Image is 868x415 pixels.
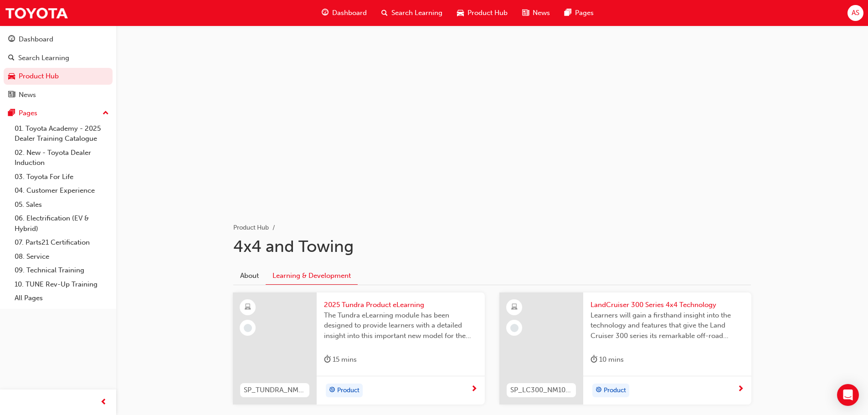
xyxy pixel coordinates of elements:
span: Dashboard [332,8,367,18]
span: news-icon [8,91,15,99]
span: car-icon [457,7,464,19]
span: guage-icon [322,7,329,19]
a: Search Learning [4,50,113,67]
span: next-icon [471,385,478,394]
span: learningResourceType_ELEARNING-icon [245,302,251,313]
span: 2025 Tundra Product eLearning [324,300,478,310]
a: SP_LC300_NM1021_VD3LandCruiser 300 Series 4x4 TechnologyLearners will gain a firsthand insight in... [499,292,751,405]
span: Learners will gain a firsthand insight into the technology and features that give the Land Cruise... [591,310,744,341]
a: 02. New - Toyota Dealer Induction [11,146,113,170]
span: Search Learning [391,8,442,18]
span: car-icon [8,72,15,81]
span: duration-icon [591,354,597,365]
a: guage-iconDashboard [314,4,374,22]
a: 10. TUNE Rev-Up Training [11,277,113,292]
span: target-icon [596,384,602,396]
a: 01. Toyota Academy - 2025 Dealer Training Catalogue [11,122,113,146]
a: 06. Electrification (EV & Hybrid) [11,211,113,236]
span: pages-icon [8,109,15,118]
span: AS [852,8,859,18]
span: Product [337,385,360,396]
a: search-iconSearch Learning [374,4,450,22]
a: 07. Parts21 Certification [11,236,113,250]
a: News [4,87,113,103]
div: Search Learning [18,53,69,63]
span: search-icon [8,54,15,62]
button: AS [847,5,863,21]
h1: 4x4 and Towing [233,236,751,256]
div: Pages [19,108,37,118]
span: SP_LC300_NM1021_VD3 [510,385,572,395]
span: target-icon [329,384,335,396]
span: Pages [575,8,594,18]
span: learningResourceType_ELEARNING-icon [511,302,518,313]
span: pages-icon [565,7,571,19]
div: Dashboard [19,34,53,45]
button: Pages [4,105,113,122]
span: Product [604,385,626,396]
img: Trak [5,3,68,23]
a: Product Hub [233,224,269,231]
a: 08. Service [11,250,113,264]
a: 04. Customer Experience [11,184,113,198]
a: 05. Sales [11,198,113,212]
button: DashboardSearch LearningProduct HubNews [4,29,113,105]
span: News [533,8,550,18]
span: learningRecordVerb_NONE-icon [244,324,252,332]
a: SP_TUNDRA_NM0924_EL2025 Tundra Product eLearningThe Tundra eLearning module has been designed to ... [233,292,485,405]
a: pages-iconPages [557,4,601,22]
div: 15 mins [324,354,357,365]
span: SP_TUNDRA_NM0924_EL [244,385,306,395]
span: guage-icon [8,36,15,44]
span: next-icon [737,385,744,394]
div: 10 mins [591,354,624,365]
span: search-icon [381,7,388,19]
span: The Tundra eLearning module has been designed to provide learners with a detailed insight into th... [324,310,478,341]
span: learningRecordVerb_NONE-icon [510,324,519,332]
span: LandCruiser 300 Series 4x4 Technology [591,300,744,310]
span: news-icon [522,7,529,19]
a: All Pages [11,291,113,305]
a: Dashboard [4,31,113,48]
a: Product Hub [4,68,113,85]
a: car-iconProduct Hub [450,4,515,22]
a: 03. Toyota For Life [11,170,113,184]
a: About [233,267,266,285]
span: prev-icon [100,397,107,408]
div: News [19,90,36,100]
span: up-icon [103,108,109,119]
div: Open Intercom Messenger [837,384,859,406]
a: Learning & Development [266,267,358,285]
a: news-iconNews [515,4,557,22]
span: Product Hub [467,8,508,18]
span: duration-icon [324,354,331,365]
a: 09. Technical Training [11,263,113,277]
